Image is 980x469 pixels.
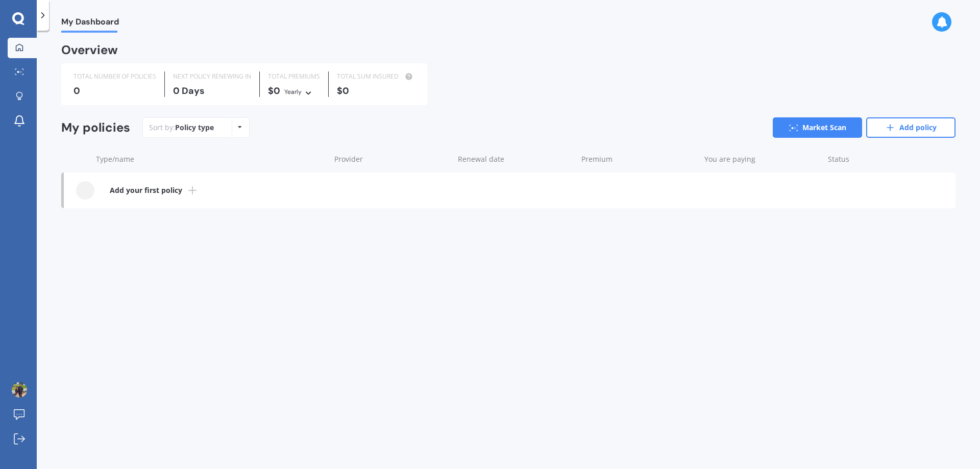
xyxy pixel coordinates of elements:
div: My policies [61,120,130,135]
div: Premium [581,154,697,164]
div: TOTAL PREMIUMS [268,71,320,82]
div: $0 [268,86,320,97]
a: Market Scan [773,117,862,138]
img: ACg8ocLzNdT2xwlihK52O6bSo8X_zuoVEpjTGsGBOMT-_ATDbf25=s96-c [12,382,27,398]
a: Add policy [866,117,955,138]
div: Renewal date [458,154,573,164]
div: TOTAL SUM INSURED [337,71,415,82]
b: Add your first policy [110,185,182,195]
div: TOTAL NUMBER OF POLICIES [73,71,156,82]
div: You are paying [704,154,820,164]
a: Add your first policy [64,172,955,208]
div: 0 [73,86,156,96]
div: Sort by: [149,122,214,133]
div: NEXT POLICY RENEWING IN [173,71,251,82]
div: Overview [61,45,118,55]
div: $0 [337,86,415,96]
div: 0 Days [173,86,251,96]
div: Yearly [284,87,302,97]
span: My Dashboard [61,17,119,31]
div: Status [828,154,904,164]
div: Policy type [175,122,214,133]
div: Type/name [96,154,326,164]
div: Provider [334,154,450,164]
